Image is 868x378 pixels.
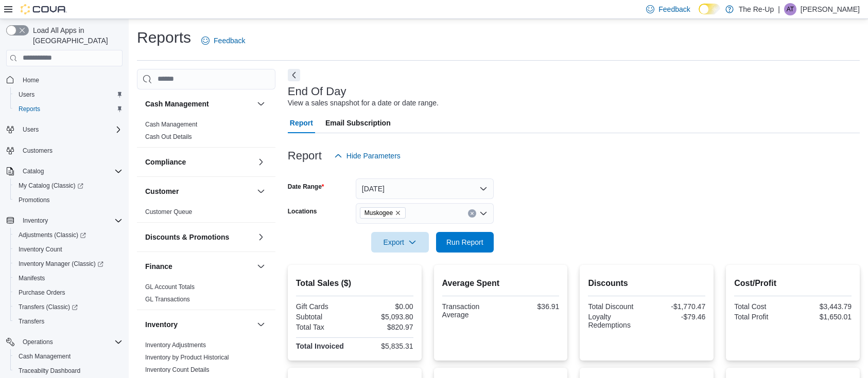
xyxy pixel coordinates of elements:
[145,354,229,361] a: Inventory by Product Historical
[296,277,413,290] h2: Total Sales ($)
[10,87,127,102] button: Users
[14,301,123,313] span: Transfers (Classic)
[145,99,253,109] button: Cash Management
[395,210,401,216] button: Remove Muskogee from selection in this group
[14,350,75,363] a: Cash Management
[14,272,123,284] span: Manifests
[2,213,127,228] button: Inventory
[442,277,560,290] h2: Average Spent
[10,178,127,193] a: My Catalog (Classic)
[23,217,48,225] span: Inventory
[14,258,123,270] span: Inventory Manager (Classic)
[19,214,123,227] span: Inventory
[19,91,34,99] span: Users
[19,123,43,136] button: Users
[19,260,103,268] span: Inventory Manager (Classic)
[468,209,476,218] button: Clear input
[10,300,127,314] a: Transfers (Classic)
[787,3,794,15] span: AT
[255,318,267,331] button: Inventory
[14,229,90,241] a: Adjustments (Classic)
[734,302,791,311] div: Total Cost
[145,366,210,373] a: Inventory Count Details
[214,35,245,46] span: Feedback
[137,27,191,48] h1: Reports
[23,338,53,346] span: Operations
[734,313,791,321] div: Total Profit
[288,69,300,81] button: Next
[14,194,54,206] a: Promotions
[14,194,123,206] span: Promotions
[296,313,353,321] div: Subtotal
[734,277,852,290] h2: Cost/Profit
[288,183,324,191] label: Date Range
[145,341,206,349] span: Inventory Adjustments
[658,4,690,14] span: Feedback
[2,164,127,178] button: Catalog
[145,186,179,196] h3: Customer
[145,133,192,141] span: Cash Out Details
[19,231,86,239] span: Adjustments (Classic)
[288,150,322,162] h3: Report
[2,73,127,87] button: Home
[588,277,705,290] h2: Discounts
[19,352,71,361] span: Cash Management
[145,296,190,303] a: GL Transactions
[19,105,40,113] span: Reports
[2,335,127,349] button: Operations
[14,88,123,101] span: Users
[145,99,209,109] h3: Cash Management
[14,272,49,284] a: Manifests
[296,342,344,350] strong: Total Invoiced
[14,88,39,101] a: Users
[10,242,127,257] button: Inventory Count
[19,74,123,86] span: Home
[346,151,401,161] span: Hide Parameters
[145,121,197,128] a: Cash Management
[255,231,267,243] button: Discounts & Promotions
[19,182,83,190] span: My Catalog (Classic)
[19,145,57,157] a: Customers
[10,228,127,242] a: Adjustments (Classic)
[442,302,499,319] div: Transaction Average
[14,286,70,299] a: Purchase Orders
[255,156,267,168] button: Compliance
[14,350,123,363] span: Cash Management
[801,3,860,15] p: [PERSON_NAME]
[290,113,313,133] span: Report
[502,302,559,311] div: $36.91
[14,315,48,328] a: Transfers
[145,366,210,374] span: Inventory Count Details
[145,261,253,272] button: Finance
[145,353,229,362] span: Inventory by Product Historical
[357,323,413,331] div: $820.97
[19,165,123,177] span: Catalog
[699,14,699,15] span: Dark Mode
[19,245,62,254] span: Inventory Count
[145,186,253,196] button: Customer
[14,315,123,328] span: Transfers
[255,260,267,273] button: Finance
[699,4,720,14] input: Dark Mode
[19,123,123,136] span: Users
[255,98,267,110] button: Cash Management
[739,3,774,15] p: The Re-Up
[19,214,52,227] button: Inventory
[19,303,78,311] span: Transfers (Classic)
[145,319,253,330] button: Inventory
[14,243,66,256] a: Inventory Count
[14,286,123,299] span: Purchase Orders
[14,103,44,115] a: Reports
[364,208,393,218] span: Muskogee
[145,261,172,272] h3: Finance
[145,208,192,216] span: Customer Queue
[371,232,429,253] button: Export
[137,206,275,222] div: Customer
[197,30,249,51] a: Feedback
[19,336,123,348] span: Operations
[588,313,645,329] div: Loyalty Redemptions
[23,147,53,155] span: Customers
[357,342,413,350] div: $5,835.31
[21,4,67,14] img: Cova
[357,302,413,311] div: $0.00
